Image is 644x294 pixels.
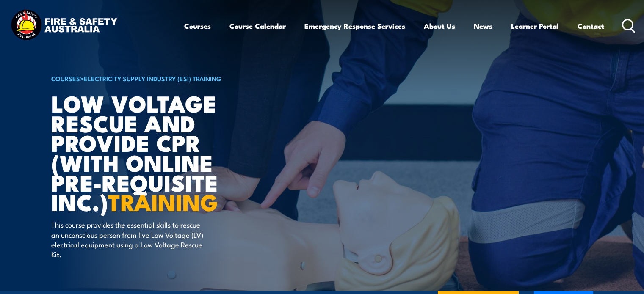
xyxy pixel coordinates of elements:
a: Courses [184,15,211,37]
a: Emergency Response Services [304,15,405,37]
a: About Us [424,15,455,37]
a: Course Calendar [229,15,286,37]
h1: Low Voltage Rescue and Provide CPR (with online Pre-requisite inc.) [51,93,260,212]
a: Learner Portal [511,15,559,37]
a: News [474,15,492,37]
h6: > [51,73,260,83]
a: Electricity Supply Industry (ESI) Training [84,74,221,83]
p: This course provides the essential skills to rescue an unconscious person from live Low Voltage (... [51,220,206,259]
a: COURSES [51,74,80,83]
strong: TRAINING [108,184,218,219]
a: Contact [578,15,604,37]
